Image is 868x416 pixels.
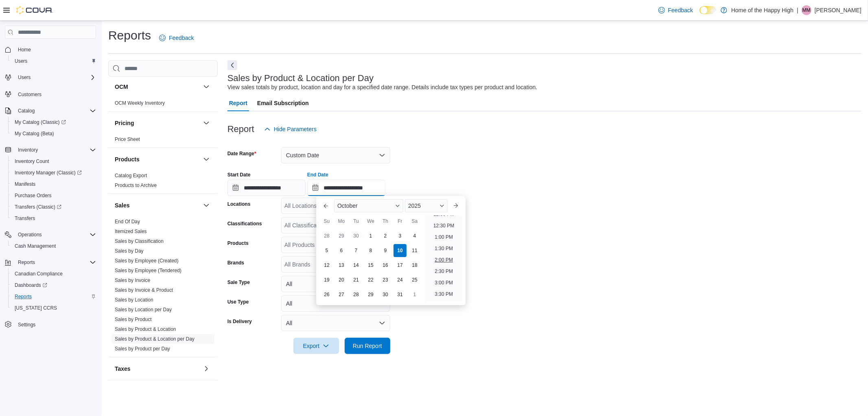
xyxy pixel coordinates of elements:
[18,74,31,81] span: Users
[11,117,69,127] a: My Catalog (Classic)
[115,229,147,234] a: Itemized Sales
[115,346,170,352] a: Sales by Product per Day
[11,191,55,200] a: Purchase Orders
[115,277,150,284] span: Sales by Invoice
[227,299,249,305] label: Use Type
[350,229,363,242] div: day-30
[115,336,195,342] a: Sales by Product & Location per Day
[15,293,32,300] span: Reports
[8,280,99,291] a: Dashboards
[293,338,339,354] button: Export
[15,158,49,165] span: Inventory Count
[364,215,377,228] div: We
[11,280,50,290] a: Dashboards
[169,34,194,42] span: Feedback
[115,100,165,106] a: OCM Weekly Inventory
[2,44,99,55] button: Home
[115,183,157,188] a: Products to Archive
[115,268,181,273] a: Sales by Employee (Tendered)
[379,259,392,272] div: day-16
[335,244,348,257] div: day-6
[108,27,151,44] h1: Reports
[227,279,250,286] label: Sale Type
[115,173,147,178] a: Catalog Export
[115,258,179,264] a: Sales by Employee (Created)
[227,220,262,227] label: Classifications
[335,273,348,286] div: day-20
[15,73,34,82] button: Users
[108,171,218,194] div: Products
[394,259,407,272] div: day-17
[281,295,390,312] button: All
[394,288,407,301] div: day-31
[731,5,794,15] p: Home of the Happy High
[815,5,861,15] p: [PERSON_NAME]
[115,267,181,274] span: Sales by Employee (Tendered)
[108,134,218,147] div: Pricing
[115,365,200,373] button: Taxes
[115,119,200,127] button: Pricing
[405,199,448,212] div: Button. Open the year selector. 2025 is currently selected.
[449,199,462,212] button: Next month
[337,202,358,209] span: October
[15,73,96,82] span: Users
[379,229,392,242] div: day-2
[350,273,363,286] div: day-21
[2,257,99,268] button: Reports
[108,217,218,357] div: Sales
[201,82,211,92] button: OCM
[320,259,333,272] div: day-12
[11,56,31,66] a: Users
[668,6,693,14] span: Feedback
[115,136,140,143] span: Price Sheet
[115,155,140,163] h3: Products
[227,172,251,178] label: Start Date
[115,306,172,313] span: Sales by Location per Day
[15,90,45,99] a: Customers
[655,2,696,18] a: Feedback
[8,128,99,139] button: My Catalog (Beta)
[281,315,390,331] button: All
[11,214,38,223] a: Transfers
[8,156,99,167] button: Inventory Count
[115,297,153,303] span: Sales by Location
[15,58,27,64] span: Users
[18,108,35,114] span: Catalog
[15,320,39,330] a: Settings
[15,230,45,240] button: Operations
[2,88,99,100] button: Customers
[115,317,152,322] a: Sales by Product
[394,229,407,242] div: day-3
[11,303,96,313] span: Washington CCRS
[15,119,66,125] span: My Catalog (Classic)
[15,305,57,311] span: [US_STATE] CCRS
[11,292,35,302] a: Reports
[364,273,377,286] div: day-22
[431,266,456,276] li: 2:30 PM
[345,338,390,354] button: Run Report
[2,229,99,240] button: Operations
[16,6,53,14] img: Cova
[229,95,247,111] span: Report
[15,258,38,267] button: Reports
[364,259,377,272] div: day-15
[8,302,99,314] button: [US_STATE] CCRS
[108,98,218,111] div: OCM
[334,199,403,212] div: Button. Open the month selector. October is currently selected.
[802,5,811,15] span: MM
[15,89,96,99] span: Customers
[394,215,407,228] div: Fr
[350,259,363,272] div: day-14
[115,83,128,91] h3: OCM
[431,255,456,265] li: 2:00 PM
[350,244,363,257] div: day-7
[335,215,348,228] div: Mo
[15,258,96,267] span: Reports
[15,192,52,199] span: Purchase Orders
[15,44,96,55] span: Home
[115,219,140,225] a: End Of Day
[227,60,237,70] button: Next
[18,259,35,266] span: Reports
[425,216,462,302] ul: Time
[364,244,377,257] div: day-8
